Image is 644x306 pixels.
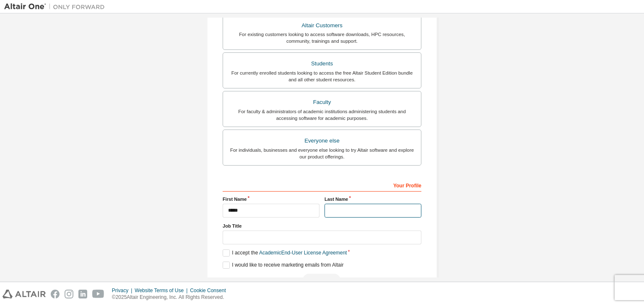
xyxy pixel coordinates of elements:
[78,290,87,298] img: linkedin.svg
[190,287,231,294] div: Cookie Consent
[228,96,416,108] div: Faculty
[223,274,421,286] div: Read and acccept EULA to continue
[223,262,343,269] label: I would like to receive marketing emails from Altair
[112,294,231,301] p: © 2025 Altair Engineering, Inc. All Rights Reserved.
[228,31,416,44] div: For existing customers looking to access software downloads, HPC resources, community, trainings ...
[228,147,416,160] div: For individuals, businesses and everyone else looking to try Altair software and explore our prod...
[325,196,421,202] label: Last Name
[259,250,347,256] a: Academic End-User License Agreement
[228,58,416,70] div: Students
[228,135,416,147] div: Everyone else
[228,20,416,31] div: Altair Customers
[51,290,60,298] img: facebook.svg
[223,196,319,202] label: First Name
[223,178,421,192] div: Your Profile
[92,290,104,298] img: youtube.svg
[223,249,347,257] label: I accept the
[4,3,109,11] img: Altair One
[65,290,73,298] img: instagram.svg
[223,223,421,229] label: Job Title
[228,108,416,122] div: For faculty & administrators of academic institutions administering students and accessing softwa...
[228,70,416,83] div: For currently enrolled students looking to access the free Altair Student Edition bundle and all ...
[135,287,190,294] div: Website Terms of Use
[3,290,46,298] img: altair_logo.svg
[112,287,135,294] div: Privacy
